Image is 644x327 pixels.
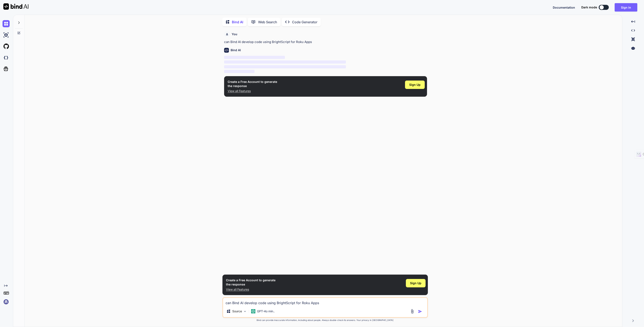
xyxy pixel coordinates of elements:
h1: Create a Free Account to generate the response [228,80,277,88]
p: Bind AI [232,20,243,25]
p: can Bind AI develop code using BrightScript for Roku Apps [224,40,427,44]
span: Documentation [553,6,575,9]
img: darkCloudIdeIcon [3,54,10,61]
img: GPT-4o mini [251,309,255,313]
span: Dark mode [581,5,597,9]
p: GPT-4o min.. [257,309,275,313]
img: ai-studio [3,31,10,39]
p: Web Search [258,20,277,25]
h1: Create a Free Account to generate the response [226,278,275,287]
button: Documentation [553,5,575,10]
p: View all Features [228,89,277,93]
p: Source [232,309,242,313]
span: ‌ [224,56,285,59]
span: Sign Up [410,281,421,285]
img: chat [3,20,10,27]
button: Sign in [615,3,637,12]
p: Code Generator [292,20,317,25]
img: Bind AI [3,3,29,10]
span: ‌ [224,70,254,73]
img: attachment [410,309,415,314]
span: Sign Up [409,83,421,87]
p: View all Features [226,287,275,292]
img: signin [3,298,10,305]
h6: Bind AI [231,48,241,52]
span: ‌ [224,60,346,64]
img: Pick Models [243,310,247,313]
p: Bind can provide inaccurate information, including about people. Always double-check its answers.... [222,319,428,322]
img: githubLight [3,43,10,50]
span: ‌ [224,65,346,68]
img: icon [418,309,422,314]
h6: You [232,32,237,36]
